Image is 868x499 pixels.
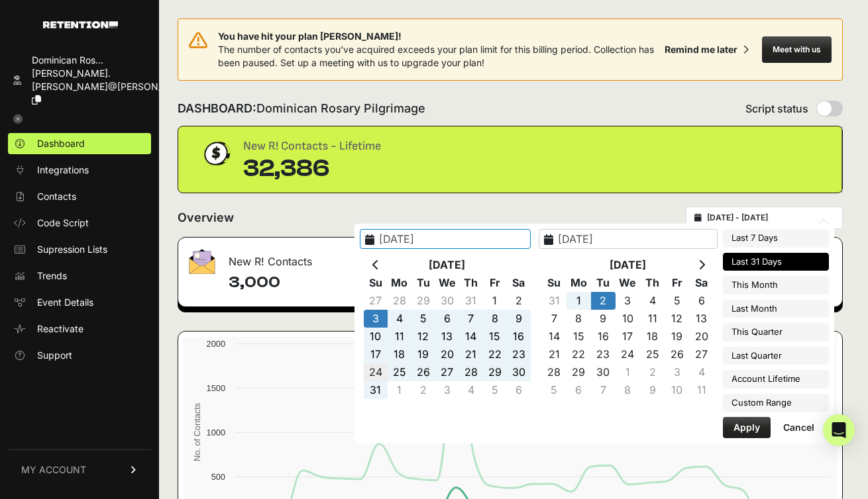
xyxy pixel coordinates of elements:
td: 25 [388,363,411,381]
td: 2 [411,381,435,399]
td: 29 [483,363,507,381]
a: Integrations [8,159,151,181]
th: Sa [507,274,531,292]
td: 5 [411,310,435,328]
td: 3 [435,381,459,399]
td: 26 [411,363,435,381]
td: 10 [665,381,689,399]
span: Dashboard [37,137,85,150]
td: 28 [388,292,411,310]
h2: Overview [178,208,234,227]
img: fa-envelope-19ae18322b30453b285274b1b8af3d052b27d846a4fbe8435d1a52b978f639a2.png [189,249,215,274]
th: Sa [689,274,714,292]
text: 2000 [207,339,225,349]
td: 4 [388,310,411,328]
td: 1 [388,381,411,399]
a: MY ACCOUNT [8,449,151,490]
div: Dominican Ros... [32,54,201,67]
img: Retention.com [43,21,118,28]
td: 22 [483,345,507,363]
th: Fr [665,274,689,292]
td: 13 [435,328,459,345]
td: 20 [435,345,459,363]
div: 32,386 [243,156,381,182]
td: 12 [411,328,435,345]
td: 10 [364,328,388,345]
li: Last Quarter [723,347,829,365]
td: 8 [483,310,507,328]
li: Last 7 Days [723,229,829,248]
th: Mo [567,274,591,292]
span: You have hit your plan [PERSON_NAME]! [218,30,659,43]
h2: DASHBOARD: [178,99,425,118]
td: 15 [483,328,507,345]
td: 29 [567,363,591,381]
td: 10 [616,310,640,328]
th: Th [640,274,665,292]
th: Mo [388,274,411,292]
td: 4 [689,363,714,381]
td: 12 [665,310,689,328]
td: 17 [616,328,640,345]
td: 13 [689,310,714,328]
span: Supression Lists [37,243,107,256]
td: 7 [459,310,483,328]
a: Contacts [8,186,151,207]
th: [DATE] [567,256,690,274]
td: 18 [640,328,665,345]
td: 27 [689,345,714,363]
td: 4 [640,292,665,310]
span: Reactivate [37,322,83,336]
td: 6 [507,381,531,399]
td: 14 [542,328,567,345]
td: 6 [435,310,459,328]
button: Apply [723,417,771,438]
td: 8 [616,381,640,399]
td: 22 [567,345,591,363]
td: 31 [364,381,388,399]
h4: 3,000 [229,272,498,293]
th: We [435,274,459,292]
div: New R! Contacts - Lifetime [243,137,381,156]
td: 5 [483,381,507,399]
a: Code Script [8,212,151,234]
span: [PERSON_NAME].[PERSON_NAME]@[PERSON_NAME]... [32,68,201,92]
td: 21 [459,345,483,363]
td: 2 [640,363,665,381]
button: Remind me later [659,38,754,62]
td: 27 [364,292,388,310]
th: Tu [411,274,435,292]
div: Remind me later [665,43,737,56]
td: 20 [689,328,714,345]
td: 11 [388,328,411,345]
td: 2 [507,292,531,310]
text: 1000 [207,428,225,437]
td: 11 [640,310,665,328]
td: 18 [388,345,411,363]
td: 5 [665,292,689,310]
span: MY ACCOUNT [21,463,86,476]
li: Last Month [723,300,829,318]
td: 24 [616,345,640,363]
th: Su [364,274,388,292]
div: New R! Contacts [178,238,509,277]
div: Open Intercom Messenger [823,414,855,446]
td: 3 [616,292,640,310]
td: 11 [689,381,714,399]
td: 19 [665,328,689,345]
td: 1 [616,363,640,381]
a: Reactivate [8,318,151,340]
th: Tu [591,274,616,292]
img: dollar-coin-05c43ed7efb7bc0c12610022525b4bbbb207c7efeef5aecc26f025e68dcafac9.png [199,137,233,170]
td: 4 [459,381,483,399]
td: 16 [507,328,531,345]
td: 19 [411,345,435,363]
td: 2 [591,292,616,310]
td: 7 [591,381,616,399]
td: 28 [542,363,567,381]
text: 500 [211,472,225,482]
span: Support [37,349,72,362]
li: This Month [723,276,829,295]
td: 30 [591,363,616,381]
td: 1 [567,292,591,310]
